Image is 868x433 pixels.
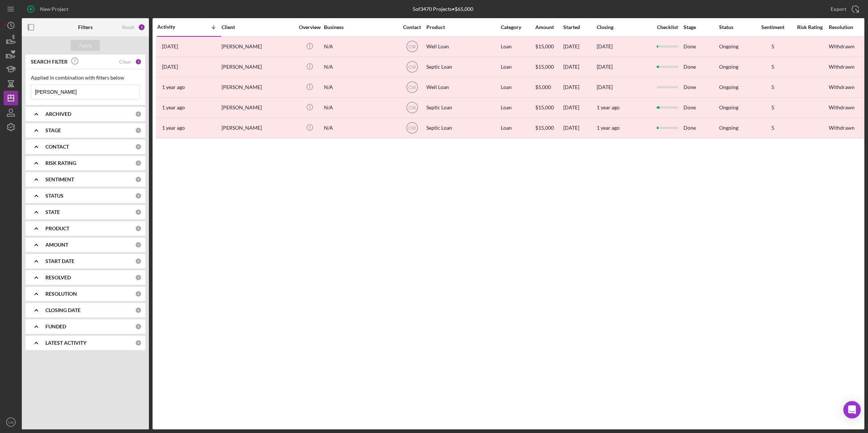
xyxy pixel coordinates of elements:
[135,340,142,346] div: 0
[122,24,134,30] div: Reset
[426,57,499,77] div: Septic Loan
[162,44,178,49] time: 2025-01-29 16:15
[413,6,473,12] div: 5 of 3470 Projects • $65,000
[501,24,535,30] div: Category
[563,98,596,117] div: [DATE]
[324,118,397,138] div: N/A
[162,64,178,70] time: 2025-01-29 16:14
[79,40,92,51] div: Apply
[135,209,142,215] div: 0
[222,37,294,56] div: [PERSON_NAME]
[135,127,142,134] div: 0
[501,118,535,138] div: Loan
[45,324,66,329] b: FUNDED
[501,98,535,117] div: Loan
[684,57,718,77] div: Done
[501,78,535,97] div: Loan
[135,160,142,166] div: 0
[324,98,397,117] div: N/A
[755,84,791,90] div: 5
[45,177,74,182] b: SENTIMENT
[755,105,791,110] div: 5
[684,118,718,138] div: Done
[324,24,397,30] div: Business
[135,307,142,313] div: 0
[45,144,69,150] b: CONTACT
[755,44,791,49] div: 5
[222,78,294,97] div: [PERSON_NAME]
[31,75,140,81] div: Applied in combination with filters below
[719,125,738,131] div: Ongoing
[324,78,397,97] div: N/A
[135,176,142,183] div: 0
[31,59,68,65] b: SEARCH FILTER
[222,118,294,138] div: [PERSON_NAME]
[597,43,613,49] time: [DATE]
[684,78,718,97] div: Done
[4,415,18,429] button: LM
[831,2,846,16] div: Export
[8,420,13,424] text: LM
[535,24,563,30] div: Amount
[135,225,142,232] div: 0
[296,24,323,30] div: Overview
[684,24,718,30] div: Stage
[398,24,426,30] div: Contact
[45,307,81,313] b: CLOSING DATE
[45,193,64,199] b: STATUS
[324,37,397,56] div: N/A
[138,24,145,31] div: 1
[135,274,142,281] div: 0
[222,24,294,30] div: Client
[719,64,738,70] div: Ongoing
[829,105,855,110] div: Withdrawn
[45,258,74,264] b: START DATE
[426,118,499,138] div: Septic Loan
[426,24,499,30] div: Product
[684,37,718,56] div: Done
[45,111,71,117] b: ARCHIVED
[45,209,60,215] b: STATE
[719,105,738,110] div: Ongoing
[22,2,76,16] button: New Project
[535,118,563,138] div: $15,000
[563,78,596,97] div: [DATE]
[829,24,864,30] div: Resolution
[597,125,620,131] time: 1 year ago
[45,128,61,133] b: STAGE
[45,291,77,297] b: RESOLUTION
[409,44,416,49] text: CW
[222,57,294,77] div: [PERSON_NAME]
[135,193,142,199] div: 0
[597,84,613,90] time: [DATE]
[563,57,596,77] div: [DATE]
[563,37,596,56] div: [DATE]
[409,65,416,70] text: CW
[501,37,535,56] div: Loan
[409,126,416,131] text: CW
[135,323,142,330] div: 0
[829,64,855,70] div: Withdrawn
[597,24,651,30] div: Closing
[162,84,185,90] time: 2024-08-13 22:19
[755,24,791,30] div: Sentiment
[501,57,535,77] div: Loan
[157,24,189,30] div: Activity
[78,24,93,30] b: Filters
[563,24,596,30] div: Started
[135,143,142,150] div: 0
[829,125,855,131] div: Withdrawn
[597,104,620,110] time: 1 year ago
[684,98,718,117] div: Done
[45,275,71,280] b: RESOLVED
[162,125,185,131] time: 2024-03-11 03:11
[409,85,416,90] text: CW
[135,58,142,65] div: 1
[45,160,76,166] b: RISK RATING
[535,37,563,56] div: $15,000
[755,125,791,131] div: 5
[535,98,563,117] div: $15,000
[535,57,563,77] div: $15,000
[829,44,855,49] div: Withdrawn
[563,118,596,138] div: [DATE]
